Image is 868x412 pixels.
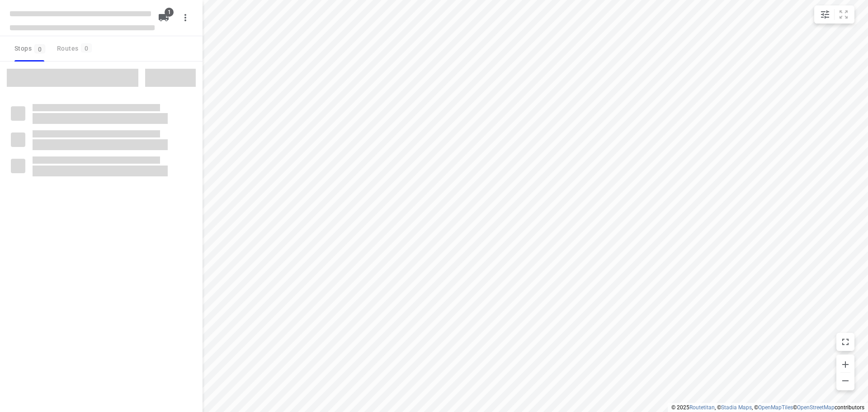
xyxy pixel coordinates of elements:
[797,404,835,411] a: OpenStreetMap
[721,404,752,411] a: Stadia Maps
[758,404,793,411] a: OpenMapTiles
[671,404,864,411] li: © 2025 , © , © © contributors
[814,5,854,24] div: small contained button group
[816,5,834,24] button: Map settings
[689,404,715,411] a: Routetitan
